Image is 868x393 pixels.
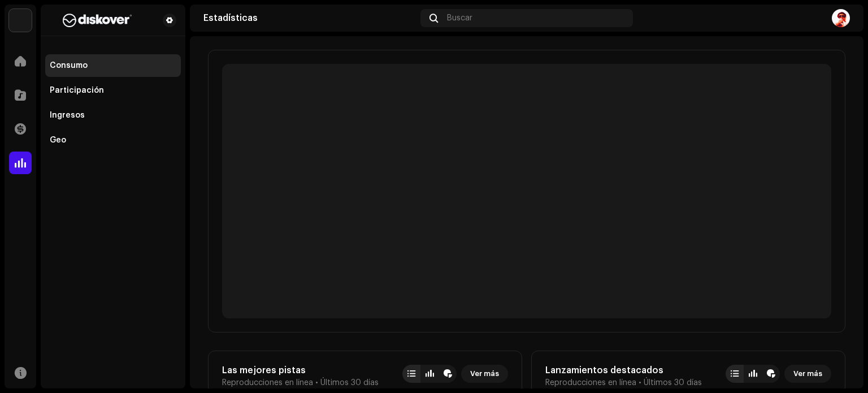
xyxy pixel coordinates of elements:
re-m-nav-item: Participación [45,79,181,102]
img: 1aef22f3-f7db-42d8-bc7a-e6af8d788c03 [832,9,850,27]
div: Ingresos [50,111,85,120]
div: Geo [50,136,66,145]
re-m-nav-item: Ingresos [45,104,181,127]
span: • [315,378,318,387]
span: Buscar [447,14,472,23]
span: Últimos 30 días [644,378,702,387]
span: Ver más [470,362,499,385]
div: Participación [50,86,104,95]
button: Ver más [784,365,831,383]
button: Ver más [461,365,508,383]
img: b627a117-4a24-417a-95e9-2d0c90689367 [50,14,145,27]
div: Consumo [50,61,88,70]
div: Las mejores pistas [222,365,379,376]
re-m-nav-item: Geo [45,129,181,152]
re-m-nav-item: Consumo [45,54,181,77]
span: Últimos 30 días [320,378,379,387]
div: Estadísticas [203,14,416,23]
span: • [639,378,641,387]
img: 297a105e-aa6c-4183-9ff4-27133c00f2e2 [9,9,32,32]
span: Reproducciones en línea [222,378,313,387]
div: Lanzamientos destacados [545,365,702,376]
span: Reproducciones en línea [545,378,636,387]
span: Ver más [793,362,822,385]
